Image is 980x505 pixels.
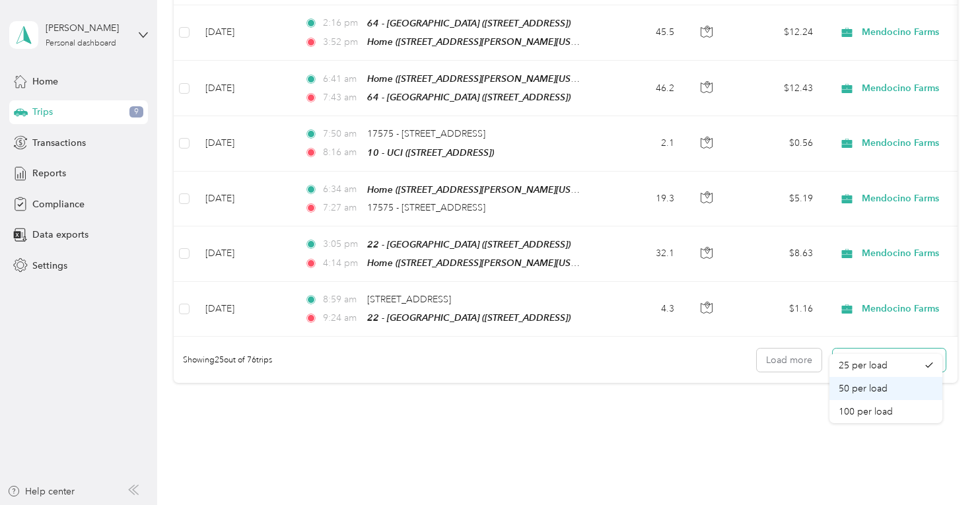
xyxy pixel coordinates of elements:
span: 64 - [GEOGRAPHIC_DATA] ([STREET_ADDRESS]) [367,92,571,102]
td: 45.5 [598,5,685,61]
span: 6:34 am [323,182,361,197]
td: 46.2 [598,61,685,116]
td: 4.3 [598,282,685,337]
span: 3:52 pm [323,35,361,50]
td: 32.1 [598,226,685,282]
span: 9:24 am [323,311,361,325]
span: Settings [32,259,67,273]
span: 8:59 am [323,292,361,307]
td: [DATE] [195,116,294,171]
span: Home ([STREET_ADDRESS][PERSON_NAME][US_STATE]) [367,36,605,48]
span: 7:43 am [323,90,361,105]
span: Home [32,75,58,88]
span: 25 per load [839,360,888,371]
td: $12.24 [731,5,823,61]
span: 17575 - [STREET_ADDRESS] [367,128,485,139]
span: Trips [32,105,53,119]
div: Personal dashboard [46,40,116,48]
span: 4:14 pm [323,256,361,271]
span: 6:41 am [323,72,361,86]
span: Home ([STREET_ADDRESS][PERSON_NAME][US_STATE]) [367,73,605,84]
span: Compliance [32,197,85,211]
span: 64 - [GEOGRAPHIC_DATA] ([STREET_ADDRESS]) [367,18,571,28]
td: [DATE] [195,5,294,61]
button: Help center [7,485,75,498]
span: 10 - UCI ([STREET_ADDRESS]) [367,147,494,158]
div: [PERSON_NAME] [46,21,128,35]
span: 2:16 pm [323,16,361,30]
span: Data exports [32,228,88,242]
td: $0.56 [731,116,823,171]
span: 17575 - [STREET_ADDRESS] [367,202,485,213]
span: 7:27 am [323,201,361,215]
span: 22 - [GEOGRAPHIC_DATA] ([STREET_ADDRESS]) [367,312,571,323]
span: 100 per load [839,406,893,417]
span: [STREET_ADDRESS] [367,294,451,305]
td: [DATE] [195,172,294,226]
td: $1.16 [731,282,823,337]
span: Transactions [32,136,86,150]
td: $5.19 [731,172,823,226]
iframe: Everlance-gr Chat Button Frame [906,431,980,505]
span: 8:16 am [323,145,361,160]
td: $12.43 [731,61,823,116]
td: [DATE] [195,282,294,337]
td: $8.63 [731,226,823,282]
span: Showing 25 out of 76 trips [174,354,272,366]
span: Home ([STREET_ADDRESS][PERSON_NAME][US_STATE]) [367,257,605,269]
span: 50 per load [839,383,888,394]
td: [DATE] [195,61,294,116]
td: 2.1 [598,116,685,171]
span: 7:50 am [323,127,361,141]
span: 22 - [GEOGRAPHIC_DATA] ([STREET_ADDRESS]) [367,239,571,250]
span: 9 [129,106,143,118]
span: Home ([STREET_ADDRESS][PERSON_NAME][US_STATE]) [367,184,605,195]
span: Reports [32,166,66,180]
span: 3:05 pm [323,237,361,252]
button: Load more [757,349,822,372]
td: [DATE] [195,226,294,282]
td: 19.3 [598,172,685,226]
